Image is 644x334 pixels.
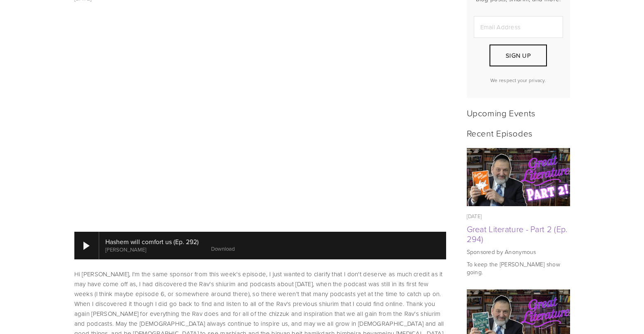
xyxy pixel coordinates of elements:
a: Great Literature - Part 2 (Ep. 294) [467,148,570,206]
h2: Recent Episodes [467,128,570,138]
img: Great Literature - Part 2 (Ep. 294) [466,148,570,206]
h2: Upcoming Events [467,108,570,118]
a: Download [211,245,235,252]
iframe: YouTube video player [74,13,446,222]
input: Email Address [474,16,563,38]
time: [DATE] [467,212,482,220]
p: We respect your privacy. [474,77,563,84]
button: Sign Up [490,45,547,66]
a: Great Literature - Part 2 (Ep. 294) [467,223,568,245]
p: Sponsored by Anonymous [467,248,570,256]
span: Sign Up [506,51,531,60]
p: To keep the [PERSON_NAME] show going. [467,260,570,276]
